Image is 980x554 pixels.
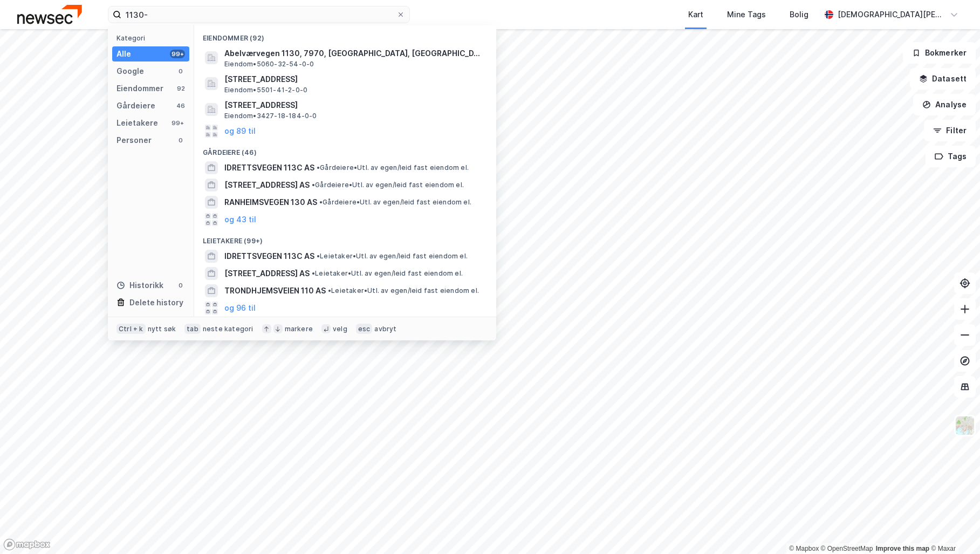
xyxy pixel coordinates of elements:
[926,146,976,167] button: Tags
[224,250,314,263] span: IDRETTSVEGEN 113C AS
[184,324,201,334] div: tab
[203,325,253,333] div: neste kategori
[224,60,314,69] span: Eiendom • 5060-32-54-0-0
[224,112,317,120] span: Eiendom • 3427-18-184-0-0
[176,281,185,290] div: 0
[224,86,307,94] span: Eiendom • 5501-41-2-0-0
[328,286,331,295] span: •
[955,415,975,436] img: Z
[129,296,183,309] div: Delete history
[319,198,471,207] span: Gårdeiere • Utl. av egen/leid fast eiendom el.
[176,67,185,76] div: 0
[224,161,314,174] span: IDRETTSVEGEN 113C AS
[194,140,496,159] div: Gårdeiere (46)
[688,8,703,21] div: Kart
[17,5,82,24] img: newsec-logo.f6e21ccffca1b3a03d2d.png
[224,179,310,191] span: [STREET_ADDRESS] AS
[374,325,396,333] div: avbryt
[356,324,373,334] div: esc
[176,84,185,93] div: 92
[224,196,317,209] span: RANHEIMSVEGEN 130 AS
[224,267,310,280] span: [STREET_ADDRESS] AS
[116,65,144,78] div: Google
[312,181,315,189] span: •
[926,502,980,554] div: Kontrollprogram for chat
[317,163,320,172] span: •
[148,325,176,333] div: nytt søk
[116,82,163,95] div: Eiendommer
[821,545,873,552] a: OpenStreetMap
[116,117,158,129] div: Leietakere
[116,279,163,292] div: Historikk
[116,324,146,334] div: Ctrl + k
[224,213,256,226] button: og 43 til
[838,8,945,21] div: [DEMOGRAPHIC_DATA][PERSON_NAME]
[170,50,185,58] div: 99+
[319,198,323,206] span: •
[285,325,313,333] div: markere
[116,99,155,112] div: Gårdeiere
[224,284,326,297] span: TRONDHJEMSVEIEN 110 AS
[176,101,185,110] div: 46
[333,325,347,333] div: velg
[3,538,51,551] a: Mapbox homepage
[176,136,185,145] div: 0
[224,47,483,60] span: Abelværvegen 1130, 7970, [GEOGRAPHIC_DATA], [GEOGRAPHIC_DATA]
[317,252,468,261] span: Leietaker • Utl. av egen/leid fast eiendom el.
[224,302,256,314] button: og 96 til
[194,228,496,248] div: Leietakere (99+)
[924,120,976,141] button: Filter
[910,68,976,90] button: Datasett
[116,47,131,60] div: Alle
[328,286,479,295] span: Leietaker • Utl. av egen/leid fast eiendom el.
[913,94,976,115] button: Analyse
[903,42,976,64] button: Bokmerker
[224,99,483,112] span: [STREET_ADDRESS]
[170,119,185,127] div: 99+
[224,125,256,138] button: og 89 til
[121,6,396,23] input: Søk på adresse, matrikkel, gårdeiere, leietakere eller personer
[116,134,152,147] div: Personer
[789,545,819,552] a: Mapbox
[312,269,315,277] span: •
[317,163,469,172] span: Gårdeiere • Utl. av egen/leid fast eiendom el.
[876,545,929,552] a: Improve this map
[926,502,980,554] iframe: Chat Widget
[727,8,766,21] div: Mine Tags
[194,25,496,45] div: Eiendommer (92)
[790,8,808,21] div: Bolig
[312,269,463,278] span: Leietaker • Utl. av egen/leid fast eiendom el.
[116,34,189,42] div: Kategori
[317,252,320,260] span: •
[224,73,483,86] span: [STREET_ADDRESS]
[312,181,464,189] span: Gårdeiere • Utl. av egen/leid fast eiendom el.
